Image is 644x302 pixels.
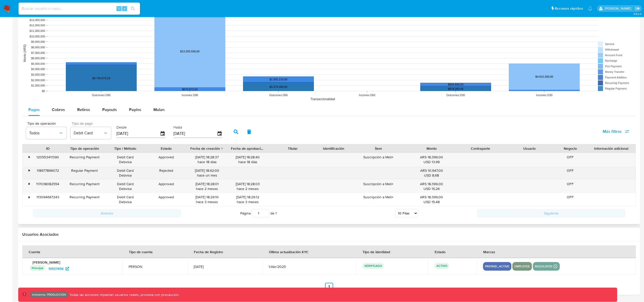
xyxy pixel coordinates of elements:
h2: Usuarios Asociados [22,232,636,237]
p: Ambiente: PRODUCCIÓN [32,294,66,296]
a: Notificaciones [588,6,592,11]
p: Todas las acciones impactan usuarios reales, proceda con precaución. [68,292,179,297]
span: Accesos rápidos [555,6,583,11]
span: 3.154.0 [633,12,641,16]
span: s [124,6,125,11]
span: ⌥ [117,6,121,11]
input: Buscar usuario o caso... [18,5,140,12]
a: Salir [635,6,640,11]
p: fernando.bolognino@mercadolibre.com [605,6,633,11]
button: search-icon [128,5,138,12]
